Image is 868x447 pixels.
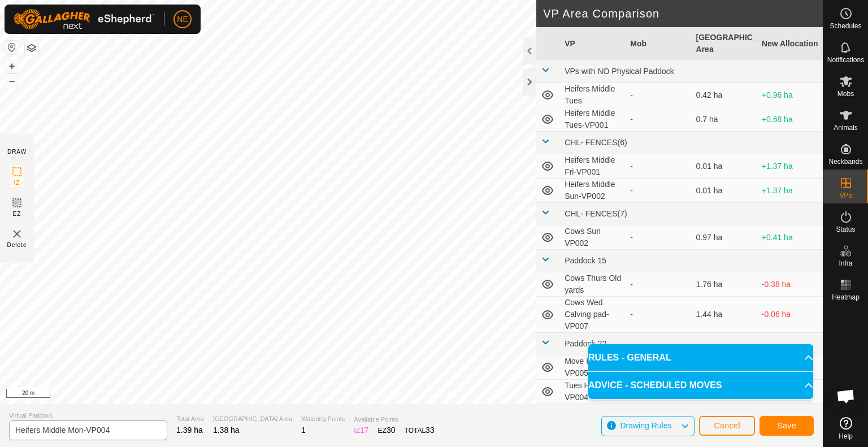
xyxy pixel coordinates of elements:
[560,225,626,250] td: Cows Sun VP002
[588,372,813,399] p-accordion-header: ADVICE - SCHEDULED MOVES
[692,179,757,203] td: 0.01 ha
[405,424,435,436] div: TOTAL
[7,147,27,156] div: DRAW
[5,41,19,54] button: Reset Map
[828,158,862,165] span: Neckbands
[839,192,852,199] span: VPs
[588,379,722,392] span: ADVICE - SCHEDULED MOVES
[692,297,757,333] td: 1.44 ha
[565,209,627,218] span: CHL- FENCES(7)
[757,107,823,132] td: +0.68 ha
[630,89,687,101] div: -
[565,138,627,147] span: CHL- FENCES(6)
[588,344,813,371] p-accordion-header: RULES - GENERAL
[777,421,796,430] span: Save
[14,9,155,29] img: Gallagher Logo
[692,154,757,179] td: 0.01 ha
[560,355,626,380] td: Move Heifers-VP005
[176,414,204,424] span: Total Area
[25,41,38,55] button: Map Layers
[565,256,606,265] span: Paddock 15
[213,414,292,424] span: [GEOGRAPHIC_DATA] Area
[176,426,203,435] span: 1.39 ha
[9,411,167,420] span: Virtual Paddock
[560,179,626,203] td: Heifers Middle Sun-VP002
[630,232,687,244] div: -
[426,426,435,435] span: 33
[620,421,671,430] span: Drawing Rules
[832,294,860,301] span: Heatmap
[565,339,606,348] span: Paddock 22
[560,107,626,132] td: Heifers Middle Tues-VP001
[354,424,368,436] div: IZ
[360,426,369,435] span: 17
[834,124,858,131] span: Animals
[560,380,626,404] td: Tues Heifers-VP004
[692,272,757,297] td: 1.76 ha
[759,416,814,436] button: Save
[830,23,861,29] span: Schedules
[560,297,626,333] td: Cows Wed Calving pad-VP007
[692,83,757,107] td: 0.42 ha
[757,154,823,179] td: +1.37 ha
[757,83,823,107] td: +0.96 ha
[757,179,823,203] td: +1.37 ha
[839,260,852,267] span: Infra
[301,414,345,424] span: Watering Points
[10,227,24,241] img: VP
[839,433,853,440] span: Help
[630,185,687,197] div: -
[630,160,687,172] div: -
[367,389,409,400] a: Privacy Policy
[177,14,188,25] span: NE
[757,297,823,333] td: -0.06 ha
[301,426,306,435] span: 1
[837,90,854,97] span: Mobs
[588,351,671,364] span: RULES - GENERAL
[630,279,687,290] div: -
[387,426,396,435] span: 30
[560,272,626,297] td: Cows Thurs Old yards
[630,114,687,125] div: -
[699,416,755,436] button: Cancel
[5,59,19,73] button: +
[626,27,691,60] th: Mob
[565,67,674,76] span: VPs with NO Physical Paddock
[13,210,21,218] span: EZ
[7,241,27,249] span: Delete
[543,7,823,20] h2: VP Area Comparison
[5,74,19,88] button: –
[560,27,626,60] th: VP
[14,179,20,187] span: IZ
[757,272,823,297] td: -0.38 ha
[829,379,863,413] div: Open chat
[714,421,740,430] span: Cancel
[560,83,626,107] td: Heifers Middle Tues
[560,154,626,179] td: Heifers Middle Fri-VP001
[692,107,757,132] td: 0.7 ha
[692,27,757,60] th: [GEOGRAPHIC_DATA] Area
[630,309,687,320] div: -
[378,424,396,436] div: EZ
[757,225,823,250] td: +0.41 ha
[836,226,855,233] span: Status
[213,426,240,435] span: 1.38 ha
[823,413,868,444] a: Help
[354,415,434,424] span: Available Points
[692,225,757,250] td: 0.97 ha
[423,389,456,400] a: Contact Us
[757,27,823,60] th: New Allocation
[827,57,864,63] span: Notifications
